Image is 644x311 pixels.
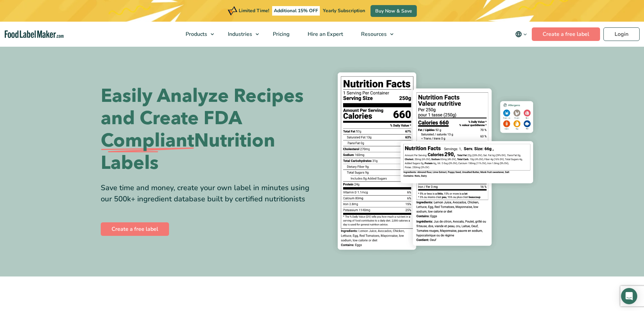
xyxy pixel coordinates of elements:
[177,22,217,47] a: Products
[184,30,208,38] span: Products
[271,30,290,38] span: Pricing
[603,27,640,41] a: Login
[532,27,600,41] a: Create a free label
[226,30,253,38] span: Industries
[371,5,417,17] a: Buy Now & Save
[264,22,297,47] a: Pricing
[323,7,365,14] span: Yearly Subscription
[306,30,344,38] span: Hire an Expert
[101,182,317,205] div: Save time and money, create your own label in minutes using our 500k+ ingredient database built b...
[101,85,317,174] h1: Easily Analyze Recipes and Create FDA Nutrition Labels
[272,6,320,16] span: Additional 15% OFF
[621,288,637,304] div: Open Intercom Messenger
[299,22,351,47] a: Hire an Expert
[101,130,194,152] span: Compliant
[219,22,262,47] a: Industries
[101,222,169,236] a: Create a free label
[352,22,397,47] a: Resources
[359,30,387,38] span: Resources
[239,7,269,14] span: Limited Time!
